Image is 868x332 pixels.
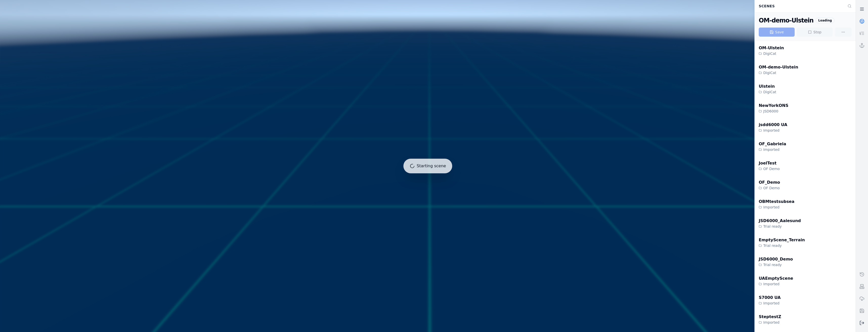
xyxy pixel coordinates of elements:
div: OM-demo-Ulstein [759,64,798,70]
div: Imported [759,205,794,210]
div: OF_Demo [759,179,780,185]
div: Imported [759,301,781,306]
div: SteptestZ [759,314,781,320]
div: OM-Ulstein [759,45,784,51]
div: Imported [759,128,787,133]
div: S7000 UA [759,295,781,301]
div: OF Demo [759,185,780,191]
div: OF Demo [759,166,780,171]
div: DigiCat [759,89,776,94]
div: OM-demo-Ulstein [759,16,813,25]
div: OBMtestsubsea [759,199,794,205]
div: Scenes [756,1,844,11]
div: jsdd6000 UA [759,122,787,128]
div: Trial ready [759,262,793,267]
div: JSD6000_Aalesund [759,218,801,224]
div: Trial ready [759,224,801,229]
div: JSD6000 [759,109,788,114]
div: Trial ready [759,243,805,248]
div: DigiCat [759,51,784,56]
div: EmptyScene_Terrain [759,237,805,243]
div: JSD6000_Demo [759,256,793,262]
div: JoelTest [759,160,780,166]
div: Imported [759,281,793,287]
div: UAEmptyScene [759,275,793,281]
div: OF_Gabriela [759,141,786,147]
div: Ulstein [759,83,776,89]
div: NewYorkONS [759,103,788,109]
div: Imported [759,320,781,325]
div: Imported [759,147,786,152]
div: DigiCat [759,70,798,75]
div: Loading [815,18,835,23]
